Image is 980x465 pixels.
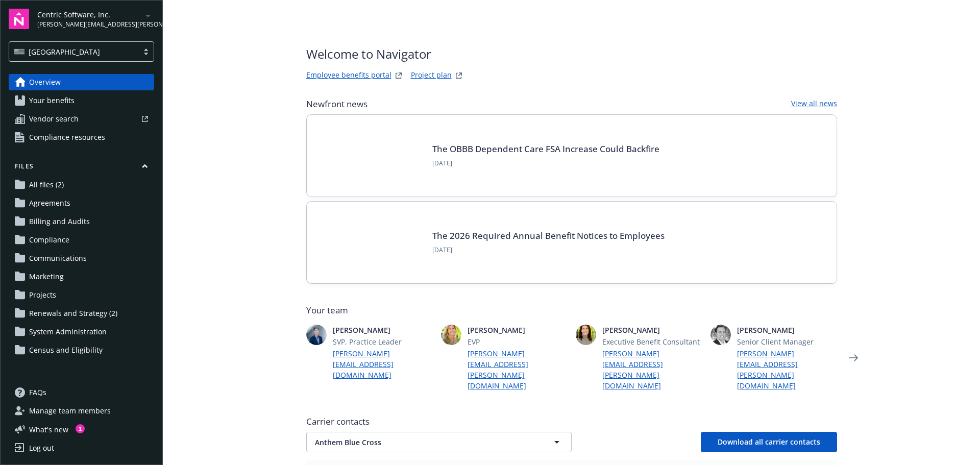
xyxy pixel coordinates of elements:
a: [PERSON_NAME][EMAIL_ADDRESS][PERSON_NAME][DOMAIN_NAME] [468,348,568,391]
a: System Administration [9,324,154,340]
span: [GEOGRAPHIC_DATA] [29,46,100,57]
a: Project plan [411,69,452,82]
span: Renewals and Strategy (2) [29,305,117,322]
a: Manage team members [9,403,154,419]
a: All files (2) [9,177,154,193]
a: Communications [9,250,154,266]
button: Centric Software, Inc.[PERSON_NAME][EMAIL_ADDRESS][PERSON_NAME][DOMAIN_NAME]arrowDropDown [37,9,154,29]
span: Centric Software, Inc. [37,9,142,20]
a: View all news [791,98,837,110]
a: arrowDropDown [142,9,154,21]
span: Projects [29,287,56,303]
span: Your team [306,304,837,316]
span: FAQs [29,384,46,401]
span: [GEOGRAPHIC_DATA] [14,46,133,57]
span: Newfront news [306,98,367,110]
span: Welcome to Navigator [306,45,465,63]
button: Files [9,162,154,175]
a: Compliance [9,232,154,248]
a: [PERSON_NAME][EMAIL_ADDRESS][PERSON_NAME][DOMAIN_NAME] [602,348,702,391]
span: SVP, Practice Leader [333,336,433,347]
div: Log out [29,440,54,456]
a: FAQs [9,384,154,401]
button: Download all carrier contacts [701,432,837,452]
a: [PERSON_NAME][EMAIL_ADDRESS][DOMAIN_NAME] [333,348,433,380]
img: BLOG-Card Image - Compliance - OBBB Dep Care FSA - 08-01-25.jpg [323,131,420,180]
a: Census and Eligibility [9,342,154,358]
span: [PERSON_NAME] [602,325,702,335]
a: Employee benefits portal [306,69,391,82]
span: What ' s new [29,424,68,435]
img: Card Image - EB Compliance Insights.png [323,218,420,267]
span: Vendor search [29,111,79,127]
button: Anthem Blue Cross [306,432,572,452]
span: Anthem Blue Cross [315,437,527,448]
a: The 2026 Required Annual Benefit Notices to Employees [432,230,665,241]
img: photo [441,325,461,345]
span: Download all carrier contacts [718,437,820,447]
span: [PERSON_NAME] [468,325,568,335]
a: Compliance resources [9,129,154,145]
a: projectPlanWebsite [453,69,465,82]
a: Agreements [9,195,154,211]
a: The OBBB Dependent Care FSA Increase Could Backfire [432,143,659,155]
span: [PERSON_NAME][EMAIL_ADDRESS][PERSON_NAME][DOMAIN_NAME] [37,20,142,29]
span: [DATE] [432,246,665,255]
a: striveWebsite [393,69,405,82]
span: Senior Client Manager [737,336,837,347]
a: [PERSON_NAME][EMAIL_ADDRESS][PERSON_NAME][DOMAIN_NAME] [737,348,837,391]
span: Carrier contacts [306,415,837,428]
span: [DATE] [432,159,659,168]
img: navigator-logo.svg [9,9,29,29]
a: Vendor search [9,111,154,127]
span: Communications [29,250,87,266]
span: Manage team members [29,403,111,419]
span: Marketing [29,268,64,285]
span: [PERSON_NAME] [737,325,837,335]
span: Census and Eligibility [29,342,103,358]
a: Marketing [9,268,154,285]
span: Executive Benefit Consultant [602,336,702,347]
span: EVP [468,336,568,347]
span: Overview [29,74,61,90]
a: Next [845,350,862,366]
a: Billing and Audits [9,213,154,230]
a: Previous [282,350,298,366]
a: Renewals and Strategy (2) [9,305,154,322]
span: Compliance resources [29,129,105,145]
span: System Administration [29,324,107,340]
span: [PERSON_NAME] [333,325,433,335]
span: Agreements [29,195,70,211]
span: Compliance [29,232,69,248]
button: What's new1 [9,424,85,435]
a: Overview [9,74,154,90]
div: 1 [76,424,85,433]
img: photo [576,325,596,345]
span: Billing and Audits [29,213,90,230]
img: photo [710,325,731,345]
span: Your benefits [29,92,75,109]
span: All files (2) [29,177,64,193]
img: photo [306,325,327,345]
a: Projects [9,287,154,303]
a: Your benefits [9,92,154,109]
